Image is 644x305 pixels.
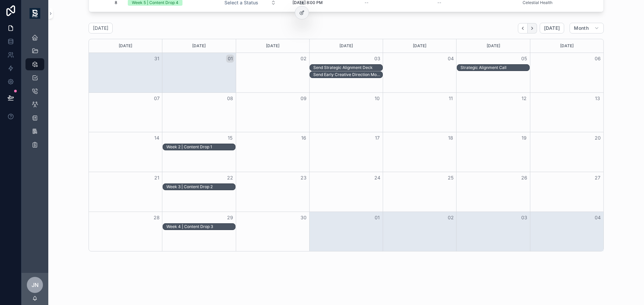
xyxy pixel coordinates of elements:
[594,134,602,142] button: 20
[313,65,382,71] div: Send Strategic Alignment Deck
[313,72,382,77] div: Send Early Creative Direction Moodboard
[373,214,381,222] button: 01
[373,55,381,63] button: 03
[373,134,381,142] button: 17
[300,94,308,102] button: 09
[300,214,308,222] button: 30
[594,214,602,222] button: 04
[313,65,382,70] div: Send Strategic Alignment Deck
[544,25,560,31] span: [DATE]
[226,55,234,63] button: 01
[153,214,161,222] button: 28
[540,23,564,33] button: [DATE]
[373,94,381,102] button: 10
[520,94,528,102] button: 12
[30,8,40,19] img: App logo
[528,23,537,33] button: Next
[531,39,602,53] div: [DATE]
[461,65,529,71] div: Strategic Alignment Call
[520,134,528,142] button: 19
[447,174,455,182] button: 25
[153,174,161,182] button: 21
[300,174,308,182] button: 23
[226,94,234,102] button: 08
[594,55,602,63] button: 06
[447,214,455,222] button: 02
[461,65,529,70] div: Strategic Alignment Call
[447,134,455,142] button: 18
[594,174,602,182] button: 27
[93,25,108,31] h2: [DATE]
[300,134,308,142] button: 16
[153,134,161,142] button: 14
[166,184,235,189] div: Week 3 | Content Drop 2
[32,281,39,289] span: JN
[520,55,528,63] button: 05
[90,39,161,53] div: [DATE]
[153,94,161,102] button: 07
[518,23,528,33] button: Back
[300,55,308,63] button: 02
[166,144,235,150] div: Week 2 | Content Drop 1
[89,39,604,251] div: Month View
[163,39,234,53] div: [DATE]
[313,72,382,78] div: Send Early Creative Direction Moodboard
[311,39,382,53] div: [DATE]
[458,39,529,53] div: [DATE]
[574,25,589,31] span: Month
[226,174,234,182] button: 22
[447,55,455,63] button: 04
[153,55,161,63] button: 31
[594,94,602,102] button: 13
[373,174,381,182] button: 24
[237,39,308,53] div: [DATE]
[226,134,234,142] button: 15
[166,184,235,190] div: Week 3 | Content Drop 2
[447,94,455,102] button: 11
[520,174,528,182] button: 26
[384,39,455,53] div: [DATE]
[166,224,235,229] div: Week 4 | Content Drop 3
[21,27,48,159] div: scrollable content
[520,214,528,222] button: 03
[570,23,604,33] button: Month
[226,214,234,222] button: 29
